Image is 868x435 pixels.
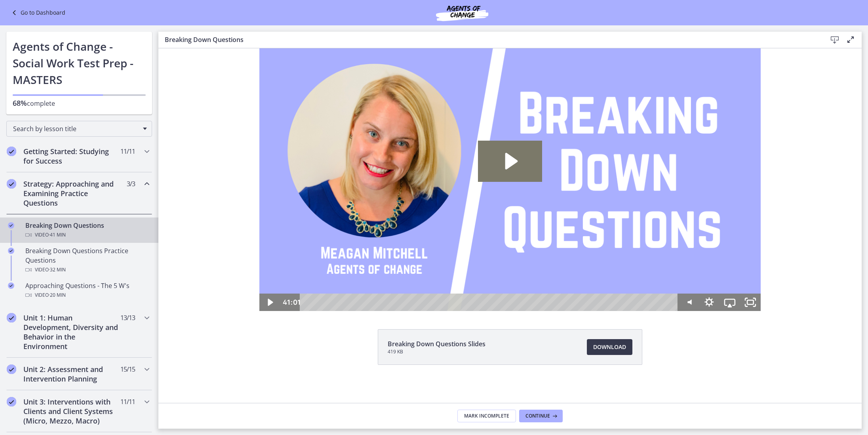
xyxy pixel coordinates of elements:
[165,35,814,44] h3: Breaking Down Questions
[13,98,146,108] p: complete
[582,265,602,282] button: Fullscreen
[388,349,485,355] span: 419 KB
[120,147,135,156] span: 11 / 11
[593,342,626,352] span: Download
[120,313,135,322] span: 13 / 13
[25,221,149,240] div: Breaking Down Questions
[7,313,16,322] i: Completed
[519,410,563,422] button: Continue
[13,38,146,88] h1: Agents of Change - Social Work Test Prep - MASTERS
[149,265,515,282] div: Playbar
[25,246,149,275] div: Breaking Down Questions Practice Questions
[127,179,135,189] span: 3 / 3
[101,265,122,282] button: Play Video
[8,282,14,289] i: Completed
[520,265,541,282] button: Mute
[457,410,516,422] button: Mark Incomplete
[25,230,149,240] div: Video
[23,147,120,166] h2: Getting Started: Studying for Success
[25,265,149,275] div: Video
[23,364,120,383] h2: Unit 2: Assessment and Intervention Planning
[10,8,65,17] a: Go to Dashboard
[23,313,120,351] h2: Unit 1: Human Development, Diversity and Behavior in the Environment
[8,248,14,254] i: Completed
[23,397,120,425] h2: Unit 3: Interventions with Clients and Client Systems (Micro, Mezzo, Macro)
[415,3,510,22] img: Agents of Change
[23,179,120,208] h2: Strategy: Approaching and Examining Practice Questions
[541,265,561,282] button: Show settings menu
[25,281,149,300] div: Approaching Questions - The 5 W's
[49,290,66,300] span: · 20 min
[561,265,582,282] button: Airplay
[120,397,135,406] span: 11 / 11
[320,112,384,153] button: Play Video: cbe18pht4o1cl02sia30.mp4
[25,290,149,300] div: Video
[8,222,14,229] i: Completed
[120,364,135,374] span: 15 / 15
[7,364,16,374] i: Completed
[7,397,16,406] i: Completed
[388,339,485,349] span: Breaking Down Questions Slides
[158,29,862,311] iframe: Video Lesson
[6,121,152,137] div: Search by lesson title
[13,124,139,133] span: Search by lesson title
[7,179,16,189] i: Completed
[525,413,550,419] span: Continue
[49,230,66,240] span: · 41 min
[7,147,16,156] i: Completed
[49,265,66,275] span: · 32 min
[13,98,27,108] span: 68%
[587,339,632,355] a: Download
[464,413,509,419] span: Mark Incomplete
